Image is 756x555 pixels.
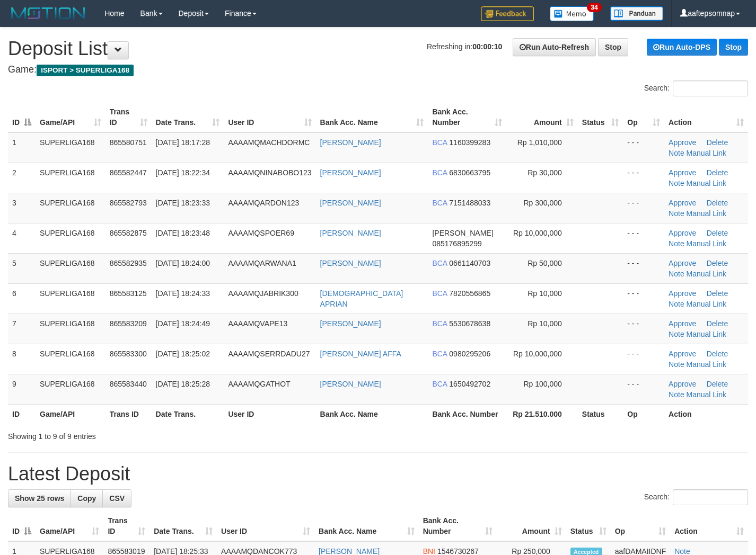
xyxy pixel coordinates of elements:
[707,138,728,147] a: Delete
[669,319,696,328] a: Approve
[669,209,684,218] a: Note
[36,404,106,424] th: Game/API
[523,380,561,388] span: Rp 100,000
[528,319,562,328] span: Rp 10,000
[432,350,447,358] span: BCA
[664,404,748,424] th: Action
[320,380,381,388] a: [PERSON_NAME]
[156,259,210,267] span: [DATE] 18:24:00
[669,360,684,369] a: Note
[669,390,684,399] a: Note
[8,463,748,485] h1: Latest Deposit
[687,209,727,218] a: Manual Link
[669,330,684,338] a: Note
[669,149,684,157] a: Note
[647,39,717,56] a: Run Auto-DPS
[8,404,36,424] th: ID
[8,132,36,163] td: 1
[669,138,696,147] a: Approve
[432,199,447,207] span: BCA
[449,259,490,267] span: Copy 0661140703 to clipboard
[8,314,36,344] td: 7
[8,5,89,21] img: MOTION_logo.png
[644,80,748,96] label: Search:
[623,253,664,283] td: - - -
[156,199,210,207] span: [DATE] 18:23:33
[669,380,696,388] a: Approve
[687,239,727,248] a: Manual Link
[152,404,224,424] th: Date Trans.
[428,404,506,424] th: Bank Acc. Number
[506,102,578,132] th: Amount: activate to sort column ascending
[449,289,490,298] span: Copy 7820556865 to clipboard
[110,168,147,177] span: 865582447
[528,289,562,298] span: Rp 10,000
[156,350,210,358] span: [DATE] 18:25:02
[8,283,36,314] td: 6
[36,132,106,163] td: SUPERLIGA168
[669,259,696,267] a: Approve
[8,38,748,59] h1: Deposit List
[623,283,664,314] td: - - -
[707,168,728,177] a: Delete
[224,404,315,424] th: User ID
[36,163,106,193] td: SUPERLIGA168
[449,199,490,207] span: Copy 7151488033 to clipboard
[156,168,210,177] span: [DATE] 18:22:34
[623,344,664,374] td: - - -
[8,163,36,193] td: 2
[110,319,147,328] span: 865583209
[673,80,748,96] input: Search:
[449,319,490,328] span: Copy 5530678638 to clipboard
[156,380,210,388] span: [DATE] 18:25:28
[497,511,566,541] th: Amount: activate to sort column ascending
[578,102,623,132] th: Status: activate to sort column ascending
[428,102,506,132] th: Bank Acc. Number: activate to sort column ascending
[513,38,596,56] a: Run Auto-Refresh
[669,270,684,278] a: Note
[432,229,493,237] span: [PERSON_NAME]
[36,344,106,374] td: SUPERLIGA168
[623,223,664,253] td: - - -
[707,289,728,298] a: Delete
[110,229,147,237] span: 865582875
[481,6,534,21] img: Feedback.jpg
[228,138,310,147] span: AAAAMQMACHDORMC
[623,314,664,344] td: - - -
[687,179,727,187] a: Manual Link
[687,270,727,278] a: Manual Link
[110,199,147,207] span: 865582793
[432,138,447,147] span: BCA
[106,102,152,132] th: Trans ID: activate to sort column ascending
[110,289,147,298] span: 865583125
[8,102,36,132] th: ID: activate to sort column descending
[623,374,664,404] td: - - -
[687,390,727,399] a: Manual Link
[110,380,147,388] span: 865583440
[578,404,623,424] th: Status
[228,319,287,328] span: AAAAMQVAPE13
[36,314,106,344] td: SUPERLIGA168
[550,6,594,21] img: Button%20Memo.svg
[110,138,147,147] span: 865580751
[707,350,728,358] a: Delete
[228,289,298,298] span: AAAAMQJABRIK300
[156,229,210,237] span: [DATE] 18:23:48
[217,511,314,541] th: User ID: activate to sort column ascending
[513,350,562,358] span: Rp 10,000,000
[316,102,428,132] th: Bank Acc. Name: activate to sort column ascending
[669,179,684,187] a: Note
[77,494,96,503] span: Copy
[449,168,490,177] span: Copy 6830663795 to clipboard
[707,319,728,328] a: Delete
[8,65,748,75] h4: Game:
[228,168,311,177] span: AAAAMQNINABOBO123
[566,511,611,541] th: Status: activate to sort column ascending
[36,283,106,314] td: SUPERLIGA168
[707,259,728,267] a: Delete
[432,239,481,248] span: Copy 085176895299 to clipboard
[449,138,490,147] span: Copy 1160399283 to clipboard
[610,6,663,21] img: panduan.png
[8,344,36,374] td: 8
[109,494,125,503] span: CSV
